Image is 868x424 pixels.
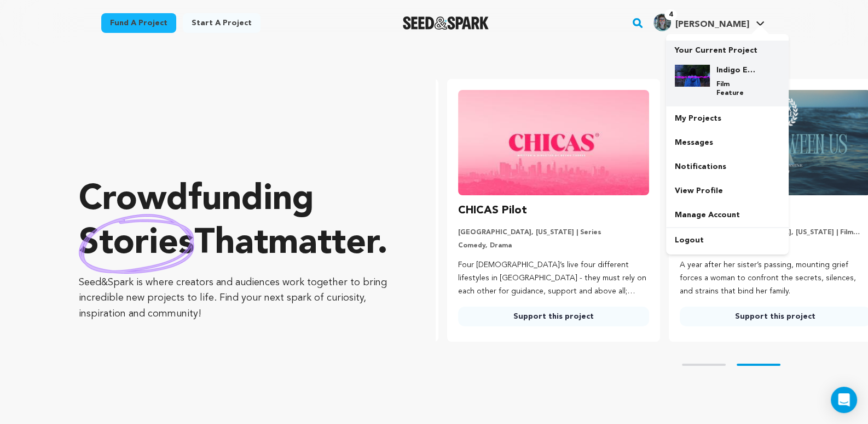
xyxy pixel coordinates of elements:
[651,12,767,31] a: Willow S.'s Profile
[666,106,789,131] a: My Projects
[675,41,780,56] p: Your Current Project
[716,65,756,76] h4: Indigo Elsewhere
[79,214,194,274] img: hand sketched image
[651,12,767,35] span: Willow S.'s Profile
[831,387,857,413] div: Open Intercom Messenger
[101,13,176,33] a: Fund a project
[458,259,649,298] p: Four [DEMOGRAPHIC_DATA]’s live four different lifestyles in [GEOGRAPHIC_DATA] - they must rely on...
[458,241,649,250] p: Comedy, Drama
[79,275,392,322] p: Seed&Spark is where creators and audiences work together to bring incredible new projects to life...
[716,80,756,98] p: Film Feature
[268,227,377,262] span: matter
[664,9,677,20] span: 4
[458,307,649,326] a: Support this project
[458,90,649,195] img: CHICAS Pilot image
[653,14,671,31] img: 6d0dde4ebf7a9ca5.jpg
[403,16,489,30] a: Seed&Spark Homepage
[675,41,780,106] a: Your Current Project Indigo Elsewhere Film Feature
[458,202,527,219] h3: CHICAS Pilot
[79,178,392,266] p: Crowdfunding that .
[666,179,789,203] a: View Profile
[666,203,789,227] a: Manage Account
[675,65,710,87] img: e60e46a38ce952f2.jpg
[666,228,789,252] a: Logout
[675,20,749,29] span: [PERSON_NAME]
[458,228,649,237] p: [GEOGRAPHIC_DATA], [US_STATE] | Series
[653,14,749,31] div: Willow S.'s Profile
[666,155,789,179] a: Notifications
[403,16,489,30] img: Seed&Spark Logo Dark Mode
[666,131,789,155] a: Messages
[183,13,261,33] a: Start a project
